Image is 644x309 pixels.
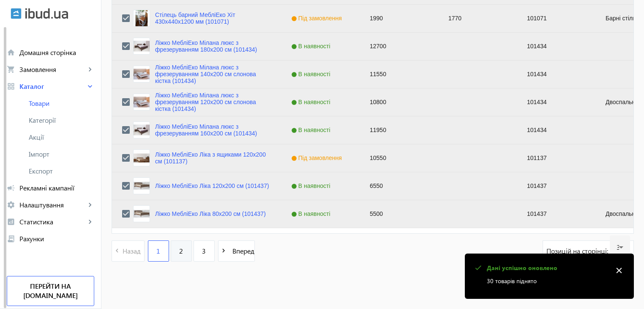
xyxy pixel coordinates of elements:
a: Перейти на [DOMAIN_NAME] [7,276,94,306]
span: В наявності [291,127,333,133]
div: 10800 [360,88,438,116]
span: Налаштування [19,201,86,209]
button: Вперед [218,240,255,262]
mat-icon: grid_view [7,82,15,91]
span: Домашня сторінка [19,48,94,57]
span: Замовлення [19,65,86,74]
span: В наявності [291,182,333,189]
span: 1 [156,246,160,256]
span: Товари [29,99,94,108]
mat-icon: navigate_next [218,246,229,256]
span: Рахунки [19,235,94,243]
div: 101437 [517,200,595,228]
span: В наявності [291,210,333,217]
img: ibud.svg [11,8,22,19]
div: 10550 [360,144,438,172]
mat-icon: campaign [7,184,15,192]
mat-icon: keyboard_arrow_right [86,201,94,209]
mat-icon: keyboard_arrow_right [86,218,94,226]
div: 101434 [517,116,595,144]
span: Статистика [19,218,86,226]
mat-icon: shopping_cart [7,65,15,74]
div: 12700 [360,33,438,60]
span: 3 [202,246,206,256]
span: В наявності [291,43,333,50]
p: Дані успішно оновлено [487,264,608,272]
span: Рекламні кампанії [19,184,94,192]
div: 5500 [360,200,438,228]
div: 101137 [517,144,595,172]
div: 11950 [360,116,438,144]
a: Ліжко МебліЕко Мілана люкс з фрезеруванням 120х200 см слонова кістка (101434) [155,92,271,112]
div: 101434 [517,88,595,116]
span: Під замовлення [291,154,344,161]
span: Імпорт [29,150,94,158]
span: Акції [29,133,94,141]
span: В наявності [291,71,333,77]
div: 101434 [517,33,595,60]
span: Під замовлення [291,15,344,22]
div: 101437 [517,172,595,200]
p: 30 товарів піднято [487,276,608,285]
span: В наявності [291,99,333,105]
a: Ліжко МебліЕко Мілана люкс з фрезеруванням 160х200 см (101434) [155,123,271,137]
mat-icon: receipt_long [7,235,15,243]
a: Ліжко МебліЕко Мілана люкс з фрезеруванням 180х200 см (101434) [155,39,271,53]
div: 11550 [360,61,438,88]
mat-icon: check [472,262,483,273]
a: Ліжко МебліЕко Ліка з ящиками 120х200 см (101137) [155,151,271,165]
mat-icon: keyboard_arrow_right [86,82,94,91]
span: Експорт [29,167,94,175]
div: 6550 [360,172,438,200]
img: ibud_text.svg [25,8,68,19]
span: Вперед [229,246,254,256]
a: Ліжко МебліЕко Ліка 120х200 см (101437) [155,182,269,189]
span: 2 [179,246,183,256]
mat-icon: keyboard_arrow_right [86,65,94,74]
div: 1770 [438,5,517,32]
span: Позицій на сторінці: [546,246,610,256]
div: 1990 [360,5,438,32]
div: 101434 [517,61,595,88]
a: Стілець барний МебліЕко Хіт 430х440х1200 мм (101071) [155,11,271,25]
a: Ліжко МебліЕко Ліка 80х200 см (101437) [155,210,266,217]
span: Каталог [19,82,86,91]
a: Ліжко МебліЕко Мілана люкс з фрезеруванням 140х200 см слонова кістка (101434) [155,64,271,84]
mat-icon: home [7,48,15,57]
span: Категорії [29,116,94,124]
mat-icon: analytics [7,218,15,226]
mat-icon: settings [7,201,15,209]
div: 101071 [517,5,595,32]
mat-icon: close [613,264,625,277]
